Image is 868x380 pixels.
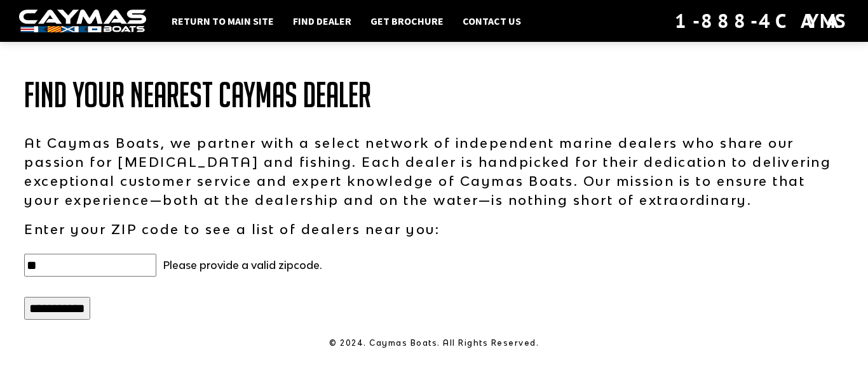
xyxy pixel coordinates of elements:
a: Return to main site [165,13,280,29]
img: white-logo-c9c8dbefe5ff5ceceb0f0178aa75bf4bb51f6bca0971e226c86eb53dfe498488.png [19,10,146,33]
div: 1-888-4CAYMAS [675,7,849,35]
a: Get Brochure [364,13,450,29]
h1: Find Your Nearest Caymas Dealer [24,76,844,114]
p: © 2024. Caymas Boats. All Rights Reserved. [24,337,844,349]
p: At Caymas Boats, we partner with a select network of independent marine dealers who share our pas... [24,133,844,209]
label: Please provide a valid zipcode. [163,258,322,273]
p: Enter your ZIP code to see a list of dealers near you: [24,219,844,239]
a: Contact Us [456,13,527,29]
a: Find Dealer [287,13,358,29]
